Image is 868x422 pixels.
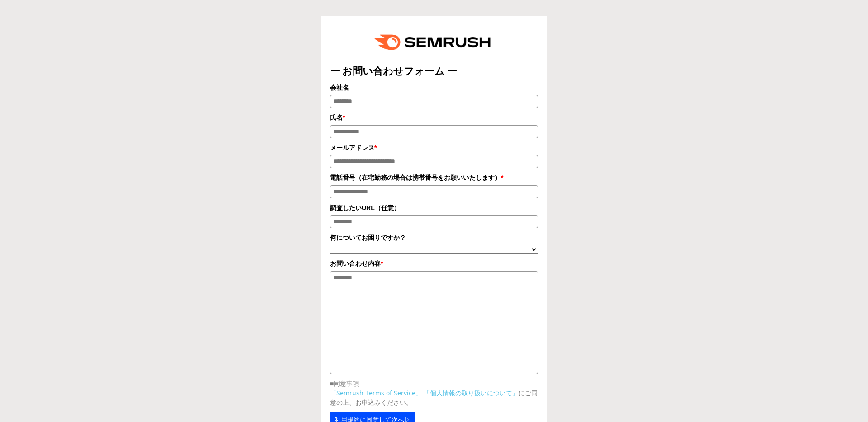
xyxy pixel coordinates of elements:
title: ー お問い合わせフォーム ー [330,64,538,78]
label: 会社名 [330,83,538,93]
label: お問い合わせ内容 [330,258,538,268]
label: 氏名 [330,113,538,122]
label: メールアドレス [330,143,538,153]
a: 「Semrush Terms of Service」 [330,389,422,397]
a: 「個人情報の取り扱いについて」 [424,389,519,397]
p: ■同意事項 [330,379,538,388]
label: 電話番号（在宅勤務の場合は携帯番号をお願いいたします） [330,173,538,183]
label: 調査したいURL（任意） [330,203,538,213]
img: e6a379fe-ca9f-484e-8561-e79cf3a04b3f.png [368,25,500,60]
p: にご同意の上、お申込みください。 [330,388,538,407]
label: 何についてお困りですか？ [330,233,538,243]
